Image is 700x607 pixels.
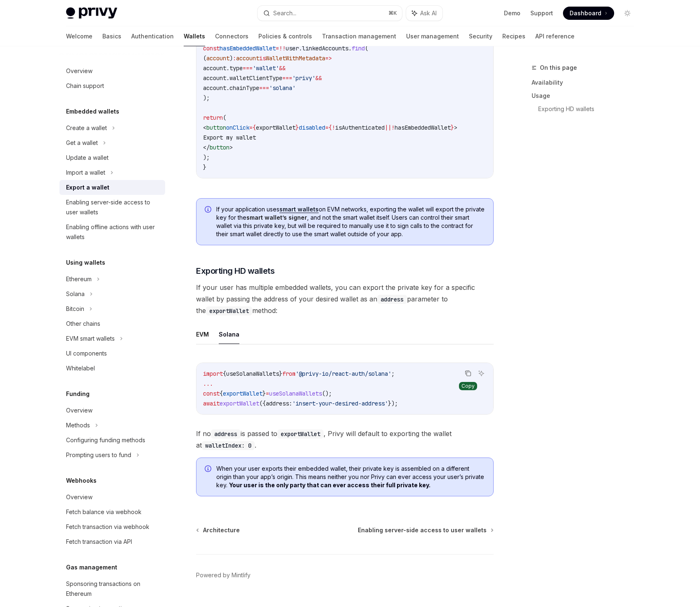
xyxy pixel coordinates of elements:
a: UI components [59,346,165,361]
div: Chain support [66,81,104,91]
span: Ask AI [420,9,437,17]
a: smart wallets [279,206,319,213]
h5: Funding [66,389,90,399]
a: Fetch transaction via API [59,534,165,549]
span: === [282,74,292,82]
span: = [266,390,269,397]
span: useSolanaWallets [269,390,322,397]
strong: smart wallet’s signer [246,214,307,221]
div: Ethereum [66,274,92,284]
a: Export a wallet [59,180,165,195]
span: 'privy' [292,74,315,82]
span: = [276,45,279,52]
code: walletIndex: 0 [202,441,255,450]
span: When your user exports their embedded wallet, their private key is assembled on a different origi... [216,465,485,489]
div: Overview [66,492,92,502]
a: Demo [504,9,520,17]
div: Sponsoring transactions on Ethereum [66,579,160,599]
span: . [226,84,229,92]
div: Bitcoin [66,304,84,314]
span: exportWallet [223,390,262,397]
span: !! [279,45,286,52]
span: . [226,74,229,82]
span: Enabling server-side access to user wallets [358,526,487,534]
a: Enabling server-side access to user wallets [59,195,165,220]
div: Solana [66,289,85,299]
span: await [203,400,220,407]
span: ( [203,55,206,62]
div: Prompting users to fund [66,450,131,460]
code: address [377,295,407,304]
span: && [279,64,286,72]
span: ) [229,55,233,62]
div: Update a wallet [66,153,109,163]
code: exportWallet [206,306,252,315]
a: Overview [59,403,165,418]
span: { [329,124,332,131]
span: ({ [259,400,266,407]
span: Dashboard [570,9,601,17]
div: Fetch transaction via API [66,537,132,547]
a: Fetch transaction via webhook [59,519,165,534]
div: Enabling server-side access to user wallets [66,197,160,217]
span: If no is passed to , Privy will default to exporting the wallet at . [196,428,494,451]
a: Transaction management [322,26,396,46]
span: && [315,74,322,82]
button: Solana [219,325,239,344]
a: Dashboard [563,7,614,20]
button: Ask AI [406,6,442,21]
a: Sponsoring transactions on Ethereum [59,576,165,601]
span: account [236,55,259,62]
span: If your user has multiple embedded wallets, you can export the private key for a specific wallet ... [196,282,494,316]
span: ( [365,45,368,52]
span: return [203,114,223,121]
span: || [385,124,391,131]
span: ! [332,124,335,131]
span: = [249,124,253,131]
span: 'wallet' [253,64,279,72]
span: hasEmbeddedWallet [395,124,451,131]
span: ! [391,124,395,131]
div: Other chains [66,319,100,329]
span: 'insert-your-desired-address' [292,400,388,407]
a: Usage [532,89,641,102]
span: hasEmbeddedWallet [220,45,276,52]
span: > [229,144,233,151]
span: find [352,45,365,52]
span: Exporting HD wallets [196,265,274,277]
span: ... [203,380,213,387]
a: Configuring funding methods [59,433,165,448]
span: } [451,124,454,131]
code: address [211,429,241,439]
span: ); [203,94,210,102]
span: button [206,124,226,131]
a: Architecture [197,526,240,534]
span: = [325,124,329,131]
span: onClick [226,124,249,131]
span: } [296,124,299,131]
span: . [299,45,302,52]
span: => [325,55,332,62]
span: } [262,390,266,397]
button: Search...⌘K [258,6,402,21]
span: useSolanaWallets [226,370,279,377]
span: { [223,370,226,377]
a: Wallets [184,26,205,46]
span: type [229,64,243,72]
div: Whitelabel [66,363,95,373]
a: Fetch balance via webhook [59,505,165,519]
img: light logo [66,7,117,19]
span: Architecture [203,526,240,534]
a: API reference [535,26,575,46]
span: ; [391,370,395,377]
span: . [348,45,352,52]
span: : [233,55,236,62]
span: WalletWithMetadata [266,55,325,62]
span: ⌘ K [388,10,397,17]
span: import [203,370,223,377]
span: from [282,370,296,377]
span: . [226,64,229,72]
button: Toggle dark mode [621,7,634,20]
span: address: [266,400,292,407]
div: UI components [66,349,107,358]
